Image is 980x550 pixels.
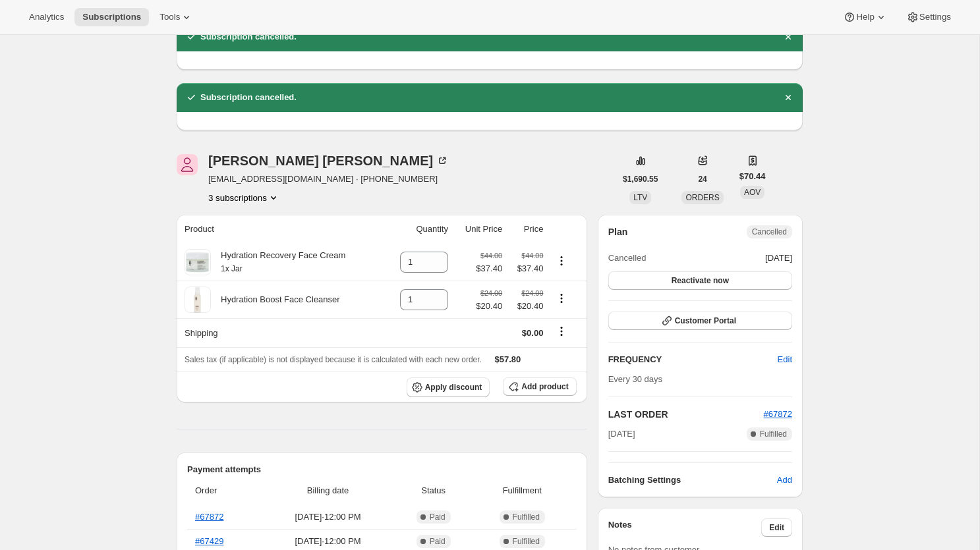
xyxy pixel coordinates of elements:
h2: Subscription cancelled. [200,91,297,104]
span: $20.40 [476,300,502,313]
span: Fulfilled [513,536,540,547]
a: #67872 [764,409,792,419]
button: Subscriptions [74,8,149,26]
span: Fulfillment [476,484,569,497]
span: Cancelled [608,252,647,265]
h3: Notes [608,518,762,537]
span: Cancelled [752,227,787,237]
span: Customer Portal [675,316,736,326]
span: Reactivate now [672,275,729,286]
button: Product actions [551,291,572,306]
small: $44.00 [480,252,502,260]
span: Add [777,474,792,487]
th: Shipping [177,318,385,347]
button: Help [835,8,895,26]
a: #67872 [195,512,223,522]
span: Tools [159,12,180,22]
h2: FREQUENCY [608,353,778,366]
div: [PERSON_NAME] [PERSON_NAME] [208,154,449,167]
span: Paid [430,536,446,547]
span: Add product [521,381,568,392]
h2: Payment attempts [187,463,577,476]
button: Add product [503,377,576,396]
h2: LAST ORDER [608,408,764,421]
button: Apply discount [407,377,490,397]
small: $24.00 [480,289,502,297]
small: $44.00 [521,252,543,260]
button: Shipping actions [551,324,572,339]
span: Help [856,12,874,22]
span: Edit [769,522,784,533]
button: Add [769,470,800,491]
span: Analytics [29,12,64,22]
span: Billing date [265,484,391,497]
button: Product actions [551,254,572,268]
small: 1x Jar [221,264,243,273]
div: Hydration Boost Face Cleanser [211,293,340,306]
th: Unit Price [452,215,506,244]
th: Price [506,215,547,244]
button: Dismiss notification [779,88,797,107]
span: Every 30 days [608,374,662,384]
span: $0.00 [522,328,544,338]
button: Tools [152,8,201,26]
th: Product [177,215,385,244]
img: product img [185,287,211,313]
span: $57.80 [495,354,521,364]
span: Apply discount [425,382,482,393]
button: Settings [898,8,959,26]
small: $24.00 [521,289,543,297]
span: $1,690.55 [623,174,658,184]
h6: Batching Settings [608,474,777,487]
span: [DATE] · 12:00 PM [265,535,391,548]
span: [DATE] [765,252,792,265]
span: Edit [778,353,792,366]
span: LTV [633,193,647,202]
h2: Subscription cancelled. [200,30,297,43]
button: Product actions [208,191,280,204]
span: [DATE] [608,427,635,441]
button: Edit [761,518,792,537]
th: Quantity [385,215,452,244]
span: Fulfilled [513,512,540,522]
span: ORDERS [685,193,719,202]
button: Dismiss notification [779,28,797,46]
span: Judith Jacobson [177,154,198,175]
button: $1,690.55 [615,170,666,188]
span: Paid [430,512,446,522]
span: Status [399,484,468,497]
span: Settings [919,12,951,22]
span: $37.40 [476,262,502,275]
span: Sales tax (if applicable) is not displayed because it is calculated with each new order. [185,355,482,364]
a: #67429 [195,536,223,546]
div: Hydration Recovery Face Cream [211,249,345,275]
span: [EMAIL_ADDRESS][DOMAIN_NAME] · [PHONE_NUMBER] [208,173,449,186]
span: AOV [744,188,761,197]
button: Edit [770,349,800,370]
button: #67872 [764,408,792,421]
h2: Plan [608,225,628,238]
button: 24 [690,170,714,188]
button: Reactivate now [608,271,792,290]
span: 24 [698,174,706,184]
span: $37.40 [510,262,543,275]
button: Analytics [21,8,72,26]
span: [DATE] · 12:00 PM [265,510,391,524]
span: $20.40 [510,300,543,313]
th: Order [187,476,261,505]
button: Customer Portal [608,312,792,330]
span: Fulfilled [760,429,787,439]
span: $70.44 [739,170,766,183]
img: product img [185,249,211,275]
span: Subscriptions [82,12,141,22]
